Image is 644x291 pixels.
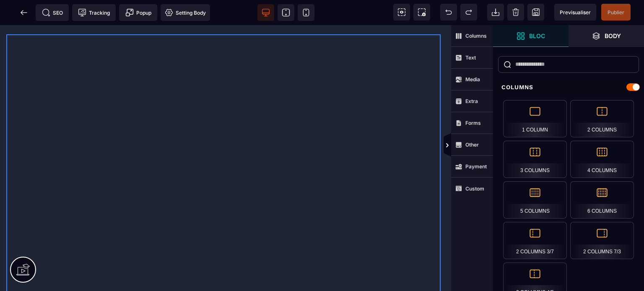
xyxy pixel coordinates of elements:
[465,120,481,126] strong: Forms
[570,181,634,219] div: 6 Columns
[465,142,479,148] strong: Other
[465,33,487,39] strong: Columns
[554,4,596,21] span: Preview
[493,25,569,47] span: Open Blocks
[503,100,567,137] div: 1 Column
[569,25,644,47] span: Open Layer Manager
[465,76,480,82] strong: Media
[465,98,478,104] strong: Extra
[503,181,567,219] div: 5 Columns
[393,4,410,21] span: View components
[570,222,634,259] div: 2 Columns 7/3
[605,33,621,39] strong: Body
[608,9,624,15] span: Publier
[465,163,487,170] strong: Payment
[493,80,644,95] div: Columns
[465,185,484,192] strong: Custom
[78,8,110,17] span: Tracking
[529,33,545,39] strong: Bloc
[465,54,476,61] strong: Text
[570,100,634,137] div: 2 Columns
[503,141,567,178] div: 3 Columns
[165,8,206,17] span: Setting Body
[560,9,591,15] span: Previsualiser
[503,222,567,259] div: 2 Columns 3/7
[413,4,430,21] span: Screenshot
[42,8,63,17] span: SEO
[570,141,634,178] div: 4 Columns
[125,8,151,17] span: Popup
